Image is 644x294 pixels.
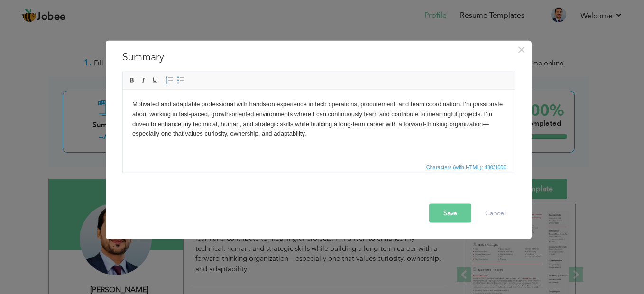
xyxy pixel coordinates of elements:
button: Cancel [476,204,515,223]
a: Underline [150,75,160,86]
div: Statistics [424,163,509,172]
a: Insert/Remove Bulleted List [175,75,186,86]
span: × [517,41,525,58]
h3: Summary [122,50,515,64]
a: Italic [138,75,149,86]
span: Characters (with HTML): 480/1000 [424,163,508,172]
a: Bold [127,75,138,86]
iframe: Rich Text Editor, summaryEditor [123,90,515,161]
button: Close [514,42,529,57]
button: Save [429,204,471,223]
a: Insert/Remove Numbered List [164,75,175,86]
